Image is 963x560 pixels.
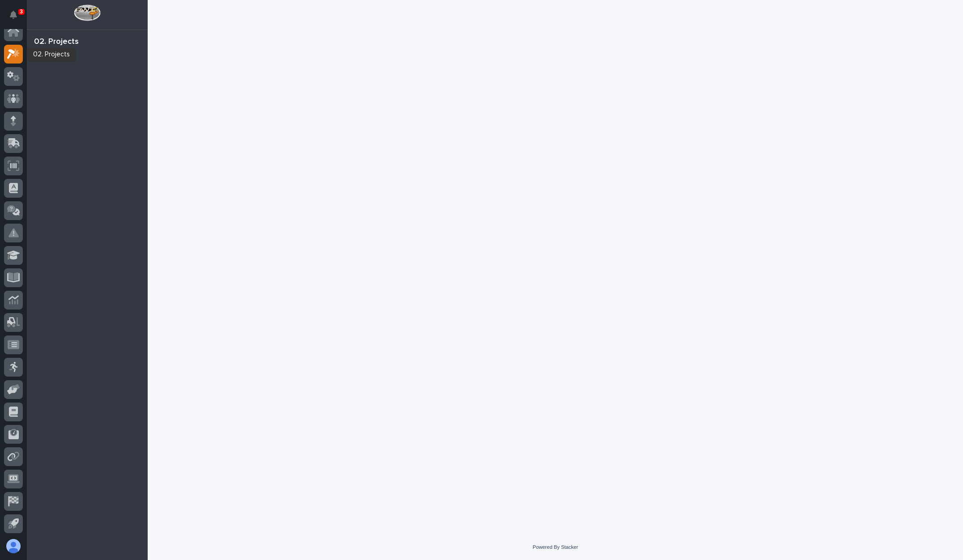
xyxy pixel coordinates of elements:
div: 02. Projects [34,37,79,47]
button: users-avatar [4,537,23,556]
p: 3 [20,8,23,15]
a: Powered By Stacker [533,544,578,550]
img: Workspace Logo [74,4,100,21]
div: Notifications3 [11,11,23,25]
button: Notifications [4,5,23,24]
